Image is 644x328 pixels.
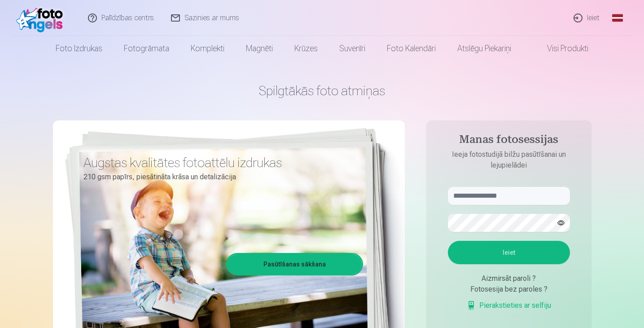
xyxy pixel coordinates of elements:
h4: Manas fotosessijas [439,133,579,149]
a: Foto kalendāri [376,36,447,61]
a: Fotogrāmata [113,36,180,61]
h3: Augstas kvalitātes fotoattēlu izdrukas [83,155,356,171]
img: /fa1 [16,4,68,32]
div: Aizmirsāt paroli ? [448,273,570,284]
p: Ieeja fotostudijā bilžu pasūtīšanai un lejupielādei [439,149,579,171]
a: Komplekti [180,36,235,61]
a: Foto izdrukas [45,36,113,61]
a: Suvenīri [329,36,376,61]
a: Krūzes [284,36,329,61]
button: Ieiet [448,241,570,264]
a: Pierakstieties ar selfiju [467,300,551,311]
p: 210 gsm papīrs, piesātināta krāsa un detalizācija [83,171,356,183]
a: Atslēgu piekariņi [447,36,522,61]
div: Fotosesija bez paroles ? [448,284,570,295]
a: Pasūtīšanas sākšana [228,254,362,274]
h1: Spilgtākās foto atmiņas [53,83,591,99]
a: Magnēti [235,36,284,61]
a: Visi produkti [522,36,599,61]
